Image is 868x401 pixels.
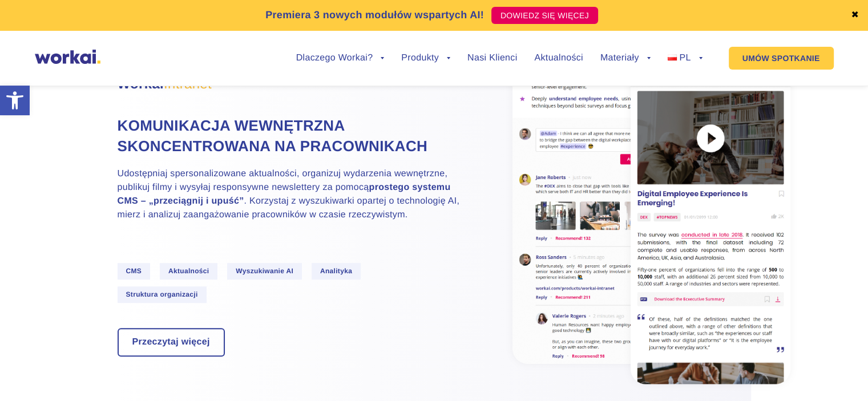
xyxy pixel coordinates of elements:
[534,54,583,63] a: Aktualności
[600,54,651,63] a: Materiały
[312,263,361,280] span: Analityka
[296,54,385,63] a: Dlaczego Workai?
[118,263,151,280] span: CMS
[118,115,460,157] h4: Komunikacja wewnętrzna skoncentrowana na pracownikach
[227,263,302,280] span: Wyszukiwanie AI
[851,11,859,20] a: ✖
[729,47,834,70] a: UMÓW SPOTKANIE
[401,54,450,63] a: Produkty
[141,196,244,206] strong: – „przeciągnij i upuść”
[118,286,207,303] span: Struktura organizacji
[265,7,484,23] p: Premiera 3 nowych modułów wspartych AI!
[160,263,218,280] span: Aktualności
[118,183,451,206] strong: prostego systemu CMS
[679,53,691,63] span: PL
[164,76,212,92] span: Intranet
[467,54,517,63] a: Nasi Klienci
[118,167,460,222] p: Udostępniaj spersonalizowane aktualności, organizuj wydarzenia wewnętrzne, publikuj filmy i wysył...
[491,7,598,24] a: DOWIEDZ SIĘ WIĘCEJ
[6,303,314,395] iframe: Popup CTA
